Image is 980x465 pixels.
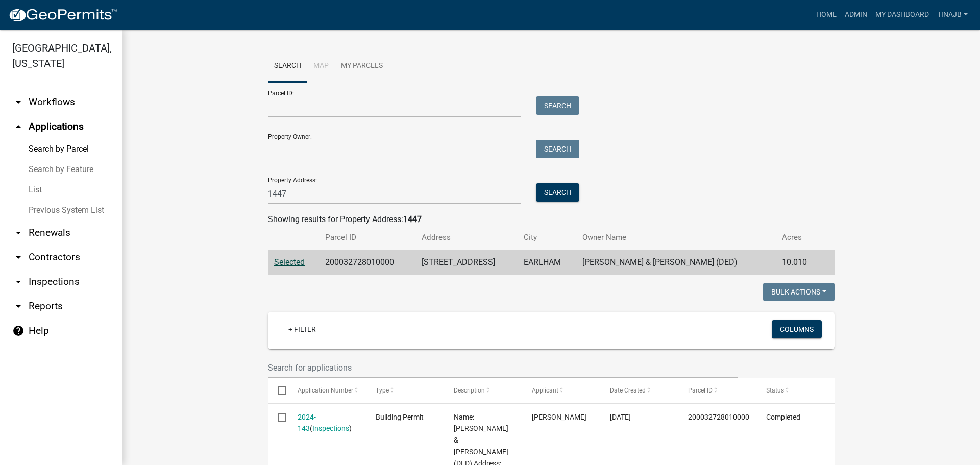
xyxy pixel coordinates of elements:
datatable-header-cell: Type [365,378,444,403]
a: 2024-143 [298,413,316,433]
span: Building Permit [376,413,424,421]
span: Date Created [610,387,646,394]
datatable-header-cell: Date Created [600,378,678,403]
a: Home [812,5,841,25]
datatable-header-cell: Application Number [287,378,365,403]
span: Completed [766,413,800,421]
a: + Filter [280,320,324,338]
a: Tinajb [933,5,972,25]
i: arrow_drop_up [12,120,24,133]
a: My Dashboard [871,5,933,25]
a: Selected [274,257,305,267]
i: help [12,325,24,337]
span: Status [766,387,784,394]
td: [STREET_ADDRESS] [415,250,518,275]
input: Search for applications [268,357,738,378]
button: Bulk Actions [763,283,835,301]
i: arrow_drop_down [12,227,24,239]
i: arrow_drop_down [12,251,24,263]
td: [PERSON_NAME] & [PERSON_NAME] (DED) [576,250,775,275]
a: My Parcels [335,50,389,83]
span: Parcel ID [688,387,713,394]
span: Description [454,387,485,394]
span: Type [376,387,389,394]
i: arrow_drop_down [12,276,24,288]
div: ( ) [298,411,356,435]
td: 200032728010000 [319,250,415,275]
datatable-header-cell: Status [756,378,835,403]
th: Address [415,226,518,250]
td: 10.010 [776,250,820,275]
datatable-header-cell: Parcel ID [678,378,756,403]
a: Inspections [312,424,349,432]
datatable-header-cell: Applicant [522,378,600,403]
span: 10/09/2024 [610,413,631,421]
th: City [518,226,576,250]
button: Columns [772,320,822,338]
a: Search [268,50,307,83]
span: Applicant [532,387,558,394]
span: Benjamin Erickson [532,413,586,421]
datatable-header-cell: Select [268,378,287,403]
button: Search [536,183,579,202]
td: EARLHAM [518,250,576,275]
button: Search [536,140,579,158]
i: arrow_drop_down [12,300,24,312]
a: Admin [841,5,871,25]
strong: 1447 [403,214,422,224]
button: Search [536,96,579,115]
span: 200032728010000 [688,413,749,421]
th: Acres [776,226,820,250]
th: Owner Name [576,226,775,250]
div: Showing results for Property Address: [268,213,835,226]
span: Application Number [298,387,353,394]
datatable-header-cell: Description [444,378,522,403]
th: Parcel ID [319,226,415,250]
i: arrow_drop_down [12,96,24,108]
